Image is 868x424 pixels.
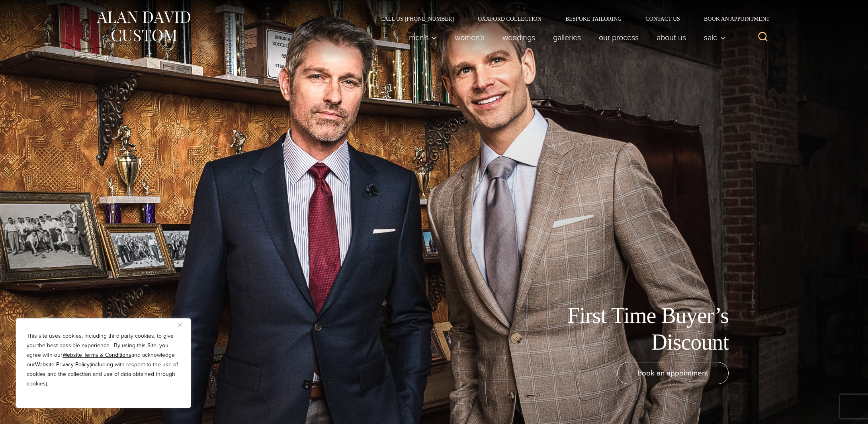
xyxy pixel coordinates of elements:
button: View Search Form [753,28,772,47]
a: Book an Appointment [692,16,772,21]
span: Men’s [409,33,437,41]
a: Website Terms & Conditions [63,351,131,359]
a: Bespoke Tailoring [553,16,633,21]
a: weddings [494,29,544,45]
img: Alan David Custom [96,9,191,44]
a: Galleries [544,29,590,45]
button: Close [178,320,188,330]
nav: Primary Navigation [400,29,730,45]
a: book an appointment [617,362,729,384]
p: This site uses cookies, including third party cookies, to give you the best possible experience. ... [27,331,180,389]
a: Website Privacy Policy [35,360,90,369]
a: Oxxford Collection [466,16,553,21]
a: Our Process [590,29,648,45]
h1: First Time Buyer’s Discount [549,302,729,356]
a: About Us [648,29,695,45]
span: Sale [704,33,725,41]
span: book an appointment [637,367,708,379]
a: Contact Us [633,16,692,21]
nav: Secondary Navigation [368,16,772,21]
img: Close [178,323,182,327]
a: Women’s [446,29,494,45]
a: Call Us [PHONE_NUMBER] [368,16,466,21]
